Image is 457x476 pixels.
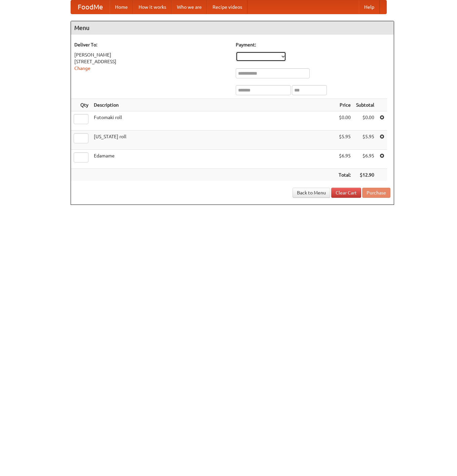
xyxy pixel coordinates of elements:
a: Back to Menu [293,188,330,198]
h5: Deliver To: [74,41,229,48]
td: $6.95 [336,150,353,169]
th: Subtotal [353,99,377,111]
a: Who we are [172,0,207,14]
div: [STREET_ADDRESS] [74,58,229,65]
a: How it works [133,0,172,14]
h4: Menu [71,21,394,35]
a: Home [110,0,133,14]
th: Qty [71,99,91,111]
a: Change [74,66,90,71]
h5: Payment: [236,41,390,48]
td: $0.00 [336,111,353,131]
div: [PERSON_NAME] [74,51,229,58]
td: [US_STATE] roll [91,131,336,150]
a: Clear Cart [331,188,361,198]
th: Total: [336,169,353,181]
a: Recipe videos [207,0,247,14]
td: Edamame [91,150,336,169]
th: $12.90 [353,169,377,181]
td: $5.95 [336,131,353,150]
td: $0.00 [353,111,377,131]
td: $6.95 [353,150,377,169]
a: FoodMe [71,0,110,14]
th: Description [91,99,336,111]
td: Futomaki roll [91,111,336,131]
a: Help [359,0,380,14]
th: Price [336,99,353,111]
button: Purchase [362,188,390,198]
td: $5.95 [353,131,377,150]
